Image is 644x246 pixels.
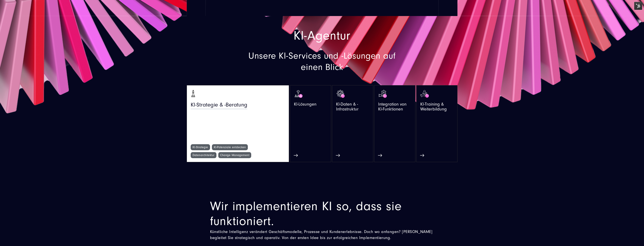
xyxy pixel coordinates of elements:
a: Hand, die Zahnrad hält | KI-Agentur SUNZINET cog-hand-give-interface_black - KI Agentur SUNZINET ... [378,89,411,152]
span: KI-Training & Weiterbildung [420,102,454,113]
a: Graph in Mitte von Zahnrad | KI-Agentur SUNZINET optimization-graph-business-products_black - opt... [336,89,369,136]
span: KI-Lösungen [294,102,316,108]
span: KI-Strategie & -Beratung [191,102,247,110]
h2: Wir implementieren KI so, dass sie funktioniert. [210,199,434,229]
img: HubSpot Tools-Menüschalter [634,2,642,10]
span: Integration von KI-Funktionen [378,102,411,113]
a: KI-Strategie [191,144,210,150]
a: KI-Potenziale entdecken [212,144,248,150]
a: Change Management [218,152,251,158]
h2: KI-Agentur [245,28,399,43]
a: Personengruppe mit Glühbirne | KI-Agentur SUNZINET streamlinehq-team-idea-work-office-companies_b... [294,89,327,144]
a: Datenarchitektur [191,152,216,158]
img: chess-figure_black - KI Agentur SUNZINET [191,89,200,99]
a: Schachfigur | KI-Agentur SUNZINET chess-figure_black - KI Agentur SUNZINET KI-Strategie & -Beratung [191,89,285,144]
a: Hand, die User hält | KI-Agentur SUNZINET seo-search-settings-business-products_black - bar-busin... [420,89,454,144]
div: Künstliche Intelligenz verändert Geschäftsmodelle, Prozesse und Kundenerlebnisse. Doch wo anfange... [210,199,434,241]
h3: Unsere KI-Services und -Lösungen auf einen Blick [245,50,399,73]
span: KI-Daten & -Infrastruktur [336,102,369,113]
